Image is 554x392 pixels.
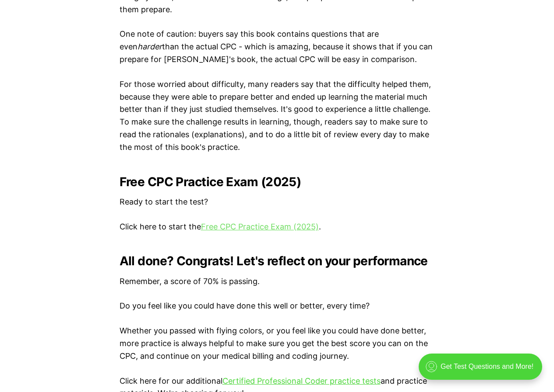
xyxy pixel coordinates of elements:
a: Certified Professional Coder practice tests [222,376,381,385]
p: Remember, a score of 70% is passing. [120,275,435,288]
p: Click here to start the . [120,221,435,233]
h2: All done? Congrats! Let's reflect on your performance [120,254,435,268]
p: For those worried about difficulty, many readers say that the difficulty helped them, because the... [120,78,435,154]
p: Do you feel like you could have done this well or better, every time? [120,300,435,312]
iframe: portal-trigger [411,349,554,392]
p: Ready to start the test? [120,196,435,208]
p: Whether you passed with flying colors, or you feel like you could have done better, more practice... [120,325,435,362]
h2: Free CPC Practice Exam (2025) [120,175,435,189]
p: One note of caution: buyers say this book contains questions that are even than the actual CPC - ... [120,28,435,66]
a: Free CPC Practice Exam (2025) [201,222,319,231]
em: harder [138,42,162,51]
